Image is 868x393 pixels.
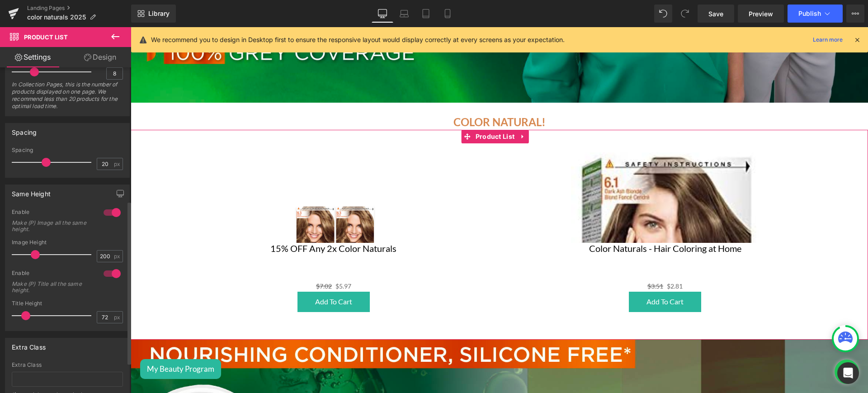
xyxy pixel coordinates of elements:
[393,5,415,23] a: Laptop
[12,338,46,351] div: Extra Class
[24,33,68,41] span: Product List
[185,255,201,263] span: $7.02
[415,5,437,23] a: Tablet
[9,332,90,352] button: My Beauty Program
[114,161,122,167] span: px
[12,300,123,307] div: Title Height
[12,81,123,116] div: In Collection Pages, this is the number of products displayed on one page. We recommend less than...
[151,35,565,45] p: We recommend you to design in Desktop first to ensure the responsive layout would display correct...
[12,123,37,136] div: Spacing
[12,239,123,246] div: Image Height
[114,253,122,259] span: px
[536,254,552,264] span: $2.81
[670,7,689,13] span: 0
[676,5,694,23] button: Redo
[167,265,239,284] button: Add To Cart
[12,362,123,368] div: Extra Class
[67,47,133,67] a: Design
[798,10,821,17] span: Publish
[12,220,93,232] div: Make (P) Image all the same height.
[323,88,411,101] a: COLOR NATURAL
[458,216,611,248] a: Color Naturals - Hair Coloring at Home
[343,103,387,116] span: Product List
[708,9,723,19] span: Save
[12,281,93,294] div: Make (P) Title all the same height.
[12,185,51,198] div: Same Height
[749,9,773,19] span: Preview
[372,5,393,23] a: Desktop
[809,34,846,45] a: Learn more
[205,254,221,264] span: $5.97
[108,125,297,313] img: 15% OFF Any 2x Color Naturals
[846,5,864,23] button: More
[131,5,176,23] a: New Library
[738,5,784,23] a: Preview
[12,147,123,153] div: Spacing
[498,265,571,284] button: Add To Cart
[323,88,415,101] u: !
[670,0,688,9] a: 0
[114,314,122,320] span: px
[788,5,843,23] button: Publish
[12,270,94,279] div: Enable
[140,216,266,248] a: 15% OFF Any 2x Color Naturals
[148,9,170,18] span: Library
[27,5,131,12] a: Landing Pages
[184,270,222,279] span: Add To Cart
[516,270,553,279] span: Add To Cart
[437,5,458,23] a: Mobile
[12,208,94,218] div: Enable
[837,362,859,384] div: Open Intercom Messenger
[386,103,398,116] a: Expand / Collapse
[654,5,672,23] button: Undo
[517,255,533,263] span: $3.51
[27,14,86,21] span: color naturals 2025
